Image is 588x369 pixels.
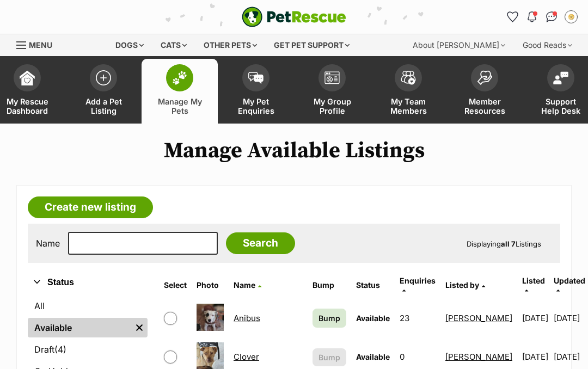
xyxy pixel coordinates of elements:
ul: Account quick links [504,8,580,26]
img: chat-41dd97257d64d25036548639549fe6c8038ab92f7586957e7f3b1b290dea8141.svg [546,11,558,22]
img: notifications-46538b983faf8c2785f20acdc204bb7945ddae34d4c08c2a6579f10ce5e182be.svg [528,11,536,22]
a: Available [28,318,131,337]
a: Favourites [504,8,521,26]
a: My Group Profile [294,59,370,124]
span: Name [234,280,255,290]
div: Get pet support [266,34,357,56]
td: [DATE] [518,299,553,337]
img: logo-e224e6f780fb5917bec1dbf3a21bbac754714ae5b6737aabdf751b685950b380.svg [242,7,346,27]
a: [PERSON_NAME] [445,313,512,323]
img: team-members-icon-5396bd8760b3fe7c0b43da4ab00e1e3bb1a5d9ba89233759b79545d2d3fc5d0d.svg [401,71,416,85]
a: Name [234,280,261,290]
span: Menu [29,40,52,50]
img: group-profile-icon-3fa3cf56718a62981997c0bc7e787c4b2cf8bcc04b72c1350f741eb67cf2f40e.svg [324,71,340,84]
a: Bump [313,309,346,328]
div: About [PERSON_NAME] [405,34,513,56]
span: My Pet Enquiries [231,97,280,115]
span: Updated [554,276,585,285]
button: My account [562,8,580,26]
a: My Team Members [370,59,446,124]
span: (4) [54,343,66,356]
div: Dogs [108,34,151,56]
button: Bump [313,348,346,366]
div: Cats [153,34,194,56]
span: Available [356,313,390,323]
a: Draft [28,340,148,359]
button: Notifications [523,8,541,26]
span: Bump [318,352,340,363]
span: Support Help Desk [536,97,585,115]
span: translation missing: en.admin.listings.index.attributes.enquiries [400,276,436,285]
td: 23 [395,299,440,337]
span: Add a Pet Listing [79,97,128,115]
img: manage-my-pets-icon-02211641906a0b7f246fdf0571729dbe1e7629f14944591b6c1af311fb30b64b.svg [172,71,187,85]
th: Select [160,272,191,298]
a: Anibus [234,313,260,323]
th: Bump [308,272,351,298]
span: Available [356,352,390,361]
span: My Group Profile [308,97,357,115]
span: My Rescue Dashboard [3,97,52,115]
a: Conversations [543,8,560,26]
a: Member Resources [446,59,523,124]
a: All [28,296,148,316]
button: Status [28,275,148,290]
a: Updated [554,276,585,294]
td: [DATE] [554,299,585,337]
span: Bump [318,312,340,324]
a: Create new listing [28,196,153,218]
img: Peta McRae profile pic [566,11,577,22]
span: Manage My Pets [155,97,204,115]
a: Manage My Pets [142,59,218,124]
span: My Team Members [384,97,433,115]
a: [PERSON_NAME] [445,352,512,362]
a: Clover [234,352,259,362]
img: Anibus [197,304,224,331]
a: Listed [522,276,545,294]
img: pet-enquiries-icon-7e3ad2cf08bfb03b45e93fb7055b45f3efa6380592205ae92323e6603595dc1f.svg [248,72,264,84]
th: Status [352,272,394,298]
img: member-resources-icon-8e73f808a243e03378d46382f2149f9095a855e16c252ad45f914b54edf8863c.svg [477,70,492,85]
input: Search [226,232,295,254]
div: Good Reads [515,34,580,56]
strong: all 7 [501,239,516,248]
a: Menu [16,34,60,54]
a: My Pet Enquiries [218,59,294,124]
img: dashboard-icon-eb2f2d2d3e046f16d808141f083e7271f6b2e854fb5c12c21221c1fb7104beca.svg [20,70,35,85]
span: Member Resources [460,97,509,115]
a: PetRescue [242,7,346,27]
img: help-desk-icon-fdf02630f3aa405de69fd3d07c3f3aa587a6932b1a1747fa1d2bba05be0121f9.svg [553,71,568,84]
a: Add a Pet Listing [65,59,142,124]
a: Enquiries [400,276,436,294]
span: Listed by [445,280,479,290]
span: Displaying Listings [467,239,541,248]
div: Other pets [196,34,265,56]
label: Name [36,238,60,248]
img: add-pet-listing-icon-0afa8454b4691262ce3f59096e99ab1cd57d4a30225e0717b998d2c9b9846f56.svg [96,70,111,85]
a: Listed by [445,280,485,290]
span: Listed [522,276,545,285]
a: Remove filter [131,318,148,337]
th: Photo [192,272,228,298]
